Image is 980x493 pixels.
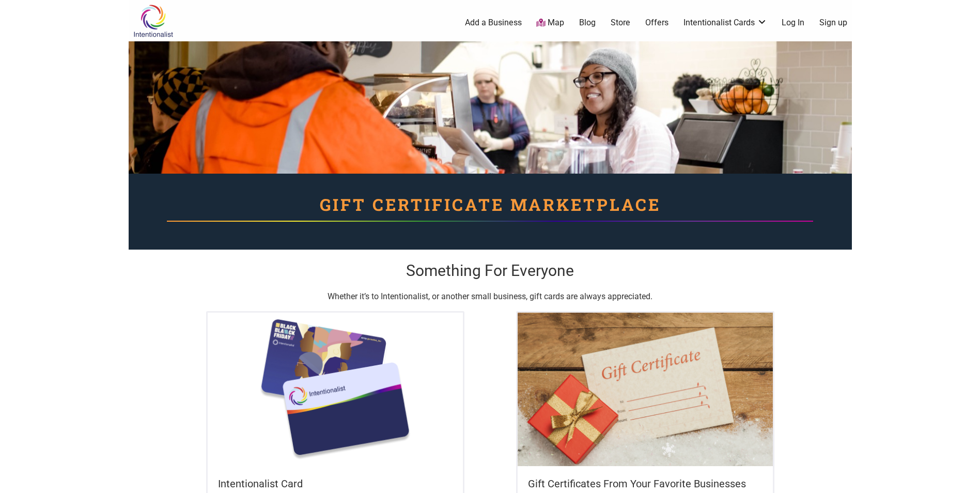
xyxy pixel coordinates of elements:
a: Log In [782,17,804,28]
img: Customer and business owner at register [129,41,852,207]
a: Store [611,17,630,28]
a: Map [536,17,564,29]
a: Sign up [819,17,847,28]
img: Intentionalist [129,4,178,38]
a: Add a Business [465,17,522,28]
a: Offers [645,17,668,28]
p: Whether it’s to Intentionalist, or another small business, gift cards are always appreciated. [201,290,780,303]
img: Gift Certificate Feature Image [518,313,773,466]
h5: Intentionalist Card [218,476,453,491]
a: Intentionalist Cards [683,17,767,28]
h5: Gift Certificates From Your Favorite Businesses [528,476,763,491]
a: Blog [579,17,596,28]
img: Intentionalist & Black Black Friday Card [208,313,463,466]
h2: Something For Everyone [201,260,780,282]
div: Gift Certificate Marketplace [129,174,852,250]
